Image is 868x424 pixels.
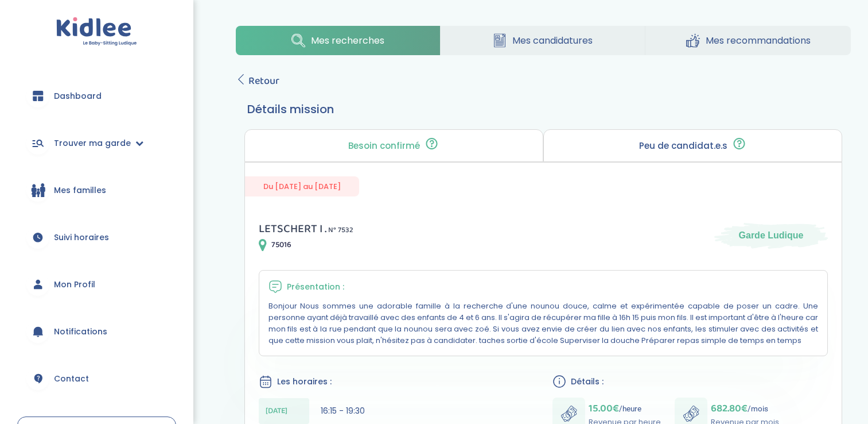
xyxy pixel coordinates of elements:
a: Mes candidatures [441,26,645,55]
span: 75016 [271,239,291,251]
span: Les horaires : [277,376,332,388]
a: Mes familles [17,169,176,211]
span: Du [DATE] au [DATE] [245,176,359,196]
span: Trouver ma garde [54,137,131,149]
span: Notifications [54,326,107,338]
span: Mes recherches [311,33,384,48]
span: Dashboard [54,90,102,102]
a: Mes recommandations [645,26,850,55]
span: 15.00€ [589,400,619,417]
span: Garde Ludique [739,229,804,242]
span: [DATE] [266,405,287,417]
a: Mes recherches [236,26,440,55]
span: Mes recommandations [706,33,811,48]
h3: Détails mission [247,101,840,118]
span: Retour [248,73,279,89]
p: Peu de candidat.e.s [639,141,727,151]
span: Présentation : [287,281,344,293]
span: Mes familles [54,184,106,196]
a: Mon Profil [17,264,176,305]
span: Détails : [571,376,604,388]
span: LETSCHERT I . [259,219,326,238]
span: N° 7532 [328,224,353,236]
p: Bonjour Nous sommes une adorable famille à la recherche d'une nounou douce, calme et expérimentée... [268,300,819,346]
p: /mois [711,400,779,417]
span: Mes candidatures [512,33,593,48]
span: Suivi horaires [54,232,109,244]
a: Trouver ma garde [17,122,176,164]
p: Besoin confirmé [348,141,420,151]
a: Contact [17,358,176,399]
span: 16:15 - 19:30 [321,405,365,417]
img: logo.svg [56,17,137,47]
a: Suivi horaires [17,217,176,258]
a: Retour [236,73,279,89]
p: /heure [589,400,661,417]
a: Dashboard [17,75,176,117]
span: Contact [54,373,89,385]
a: Notifications [17,311,176,352]
span: 682.80€ [711,400,748,417]
span: Mon Profil [54,279,95,291]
